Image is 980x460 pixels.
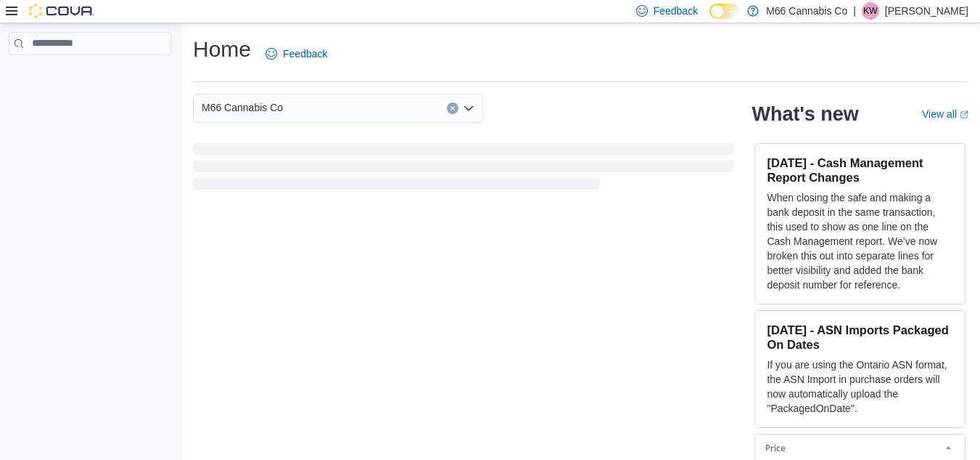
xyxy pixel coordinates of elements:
[29,4,94,18] img: Cova
[709,4,740,19] input: Dark Mode
[885,2,968,20] p: [PERSON_NAME]
[922,108,968,120] a: View allExternal link
[863,2,877,20] span: KW
[767,323,953,352] h3: [DATE] - ASN Imports Packaged On Dates
[193,146,734,193] span: Loading
[9,58,171,93] nav: Complex example
[447,102,458,114] button: Clear input
[752,102,858,126] h2: What's new
[463,102,474,114] button: Open list of options
[193,35,251,64] h1: Home
[766,2,847,20] p: M66 Cannabis Co
[853,2,856,20] p: |
[283,47,327,61] span: Feedback
[709,19,710,20] span: Dark Mode
[862,2,879,20] div: Kattie Walters
[767,358,953,416] p: If you are using the Ontario ASN format, the ASN Import in purchase orders will now automatically...
[767,156,953,185] h3: [DATE] - Cash Management Report Changes
[260,39,333,68] a: Feedback
[767,190,953,292] p: When closing the safe and making a bank deposit in the same transaction, this used to show as one...
[202,99,283,116] span: M66 Cannabis Co
[960,110,968,119] svg: External link
[654,4,698,18] span: Feedback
